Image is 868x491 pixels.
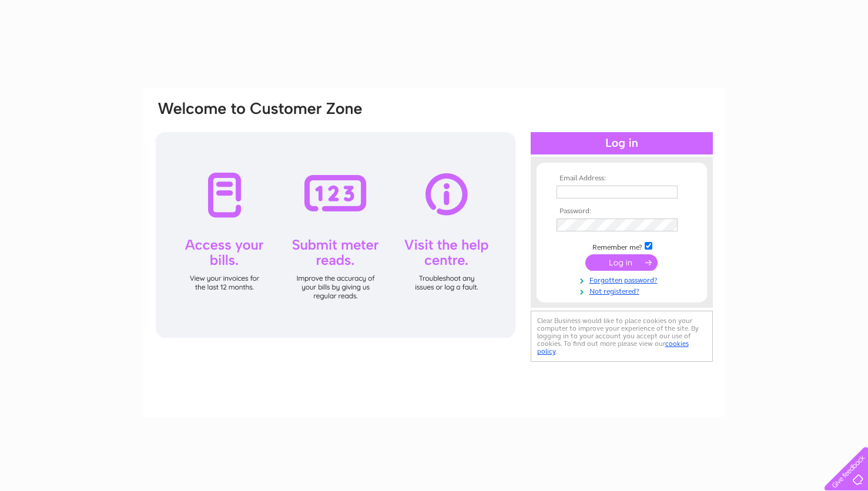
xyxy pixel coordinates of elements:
[554,207,690,216] th: Password:
[585,254,658,271] input: Submit
[557,274,690,285] a: Forgotten password?
[554,174,690,183] th: Email Address:
[554,240,690,252] td: Remember me?
[537,339,689,355] a: cookies policy
[531,311,713,362] div: Clear Business would like to place cookies on your computer to improve your experience of the sit...
[557,285,690,296] a: Not registered?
